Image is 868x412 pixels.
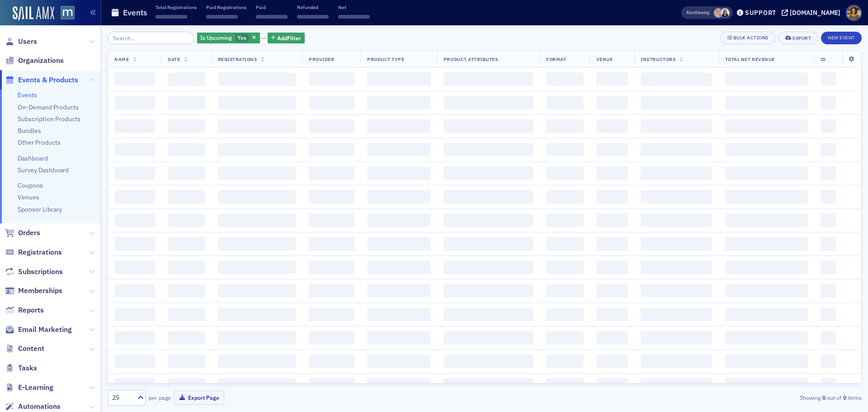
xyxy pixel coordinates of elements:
span: ‌ [596,260,628,274]
span: ‌ [156,15,187,19]
div: Showing out of items [617,393,862,402]
button: AddFilter [268,33,305,44]
a: Venues [18,193,39,201]
span: ‌ [546,355,583,368]
span: ‌ [309,237,354,251]
span: ‌ [546,213,583,227]
span: ‌ [309,143,354,156]
span: ‌ [367,166,431,180]
span: ‌ [725,143,808,156]
span: ‌ [596,355,628,368]
span: Reports [18,305,44,315]
span: ‌ [338,15,370,19]
span: ‌ [309,119,354,133]
span: ‌ [641,143,712,156]
span: ‌ [596,72,628,86]
span: ‌ [114,96,155,109]
span: ‌ [218,190,297,204]
span: ‌ [546,143,583,156]
span: ‌ [821,72,836,86]
span: ‌ [168,260,205,274]
span: ‌ [641,213,712,227]
div: Export [793,36,811,41]
span: Viewing [686,9,709,16]
a: Users [5,37,37,47]
span: ‌ [725,190,808,204]
strong: 0 [841,393,848,402]
span: ‌ [367,284,431,298]
a: View Homepage [54,6,75,21]
span: ‌ [367,331,431,345]
span: ‌ [168,166,205,180]
p: Total Registrations [156,4,197,10]
span: ‌ [367,96,431,109]
strong: 0 [821,393,827,402]
span: ‌ [641,190,712,204]
span: ‌ [218,96,297,109]
span: ‌ [821,96,836,109]
span: ‌ [641,284,712,298]
span: ‌ [596,378,628,392]
span: ‌ [546,378,583,392]
button: Export Page [174,391,224,405]
span: Orders [18,228,40,238]
span: ‌ [309,378,354,392]
span: ‌ [218,331,297,345]
span: ‌ [367,378,431,392]
span: ‌ [168,237,205,251]
a: Reports [5,305,44,315]
a: Registrations [5,247,62,257]
a: New Event [821,33,862,41]
span: Organizations [18,56,64,66]
span: ‌ [218,284,297,298]
span: ‌ [168,143,205,156]
span: ‌ [367,237,431,251]
img: SailAMX [61,6,75,20]
span: ‌ [218,143,297,156]
span: ‌ [443,308,533,321]
span: ‌ [367,308,431,321]
span: ‌ [367,355,431,368]
p: Paid [256,4,288,10]
span: ‌ [725,308,808,321]
span: ‌ [443,331,533,345]
span: ‌ [725,213,808,227]
span: Instructors [641,56,675,62]
span: ‌ [641,308,712,321]
span: ‌ [443,237,533,251]
span: ‌ [309,190,354,204]
span: ‌ [114,119,155,133]
span: ‌ [821,308,836,321]
span: Events & Products [18,75,78,85]
button: Bulk Actions [721,32,775,44]
span: ‌ [218,378,297,392]
a: Survey Dashboard [18,166,69,174]
span: ‌ [821,284,836,298]
span: ‌ [725,260,808,274]
span: Subscriptions [18,267,63,277]
span: ‌ [546,237,583,251]
a: Subscriptions [5,267,63,277]
a: Dashboard [18,154,48,162]
span: ‌ [168,72,205,86]
span: Profile [846,5,862,21]
span: ‌ [596,119,628,133]
span: Total Net Revenue [725,56,775,62]
button: [DOMAIN_NAME] [782,9,844,16]
span: ‌ [206,15,238,19]
a: Other Products [18,138,61,147]
span: ‌ [641,237,712,251]
span: ‌ [367,260,431,274]
span: ‌ [168,378,205,392]
span: ‌ [168,284,205,298]
span: ‌ [114,331,155,345]
span: ‌ [821,190,836,204]
span: ‌ [168,331,205,345]
img: SailAMX [13,6,54,21]
span: ‌ [114,237,155,251]
span: ‌ [114,72,155,86]
div: Support [745,9,776,17]
span: ‌ [367,190,431,204]
span: ‌ [596,166,628,180]
span: ‌ [309,96,354,109]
